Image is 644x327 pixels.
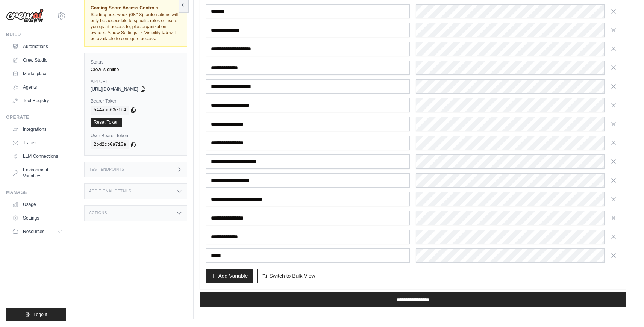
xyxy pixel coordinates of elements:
[91,86,138,92] span: [URL][DOMAIN_NAME]
[9,198,66,210] a: Usage
[91,98,181,104] label: Bearer Token
[9,150,66,162] a: LLM Connections
[6,32,66,38] div: Build
[9,81,66,93] a: Agents
[91,79,181,85] label: API URL
[91,133,181,139] label: User Bearer Token
[270,272,315,280] span: Switch to Bulk View
[33,312,47,318] span: Logout
[6,114,66,120] div: Operate
[91,106,129,115] code: 544aac63efb4
[6,9,44,23] img: Logo
[206,269,252,283] button: Add Variable
[9,54,66,66] a: Crew Studio
[89,167,124,172] h3: Test Endpoints
[6,189,66,195] div: Manage
[91,12,178,41] span: Starting next week (08/18), automations will only be accessible to specific roles or users you gr...
[6,308,66,321] button: Logout
[9,41,66,53] a: Automations
[9,212,66,224] a: Settings
[257,269,320,283] button: Switch to Bulk View
[9,95,66,107] a: Tool Registry
[89,211,107,215] h3: Actions
[91,140,129,149] code: 2bd2cb0a710e
[91,118,122,127] a: Reset Token
[9,137,66,149] a: Traces
[89,189,131,194] h3: Additional Details
[9,226,66,238] button: Resources
[23,229,44,235] span: Resources
[606,291,644,327] iframe: Chat Widget
[91,67,181,73] div: Crew is online
[9,68,66,80] a: Marketplace
[9,164,66,182] a: Environment Variables
[91,5,181,11] span: Coming Soon: Access Controls
[91,59,181,65] label: Status
[9,123,66,135] a: Integrations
